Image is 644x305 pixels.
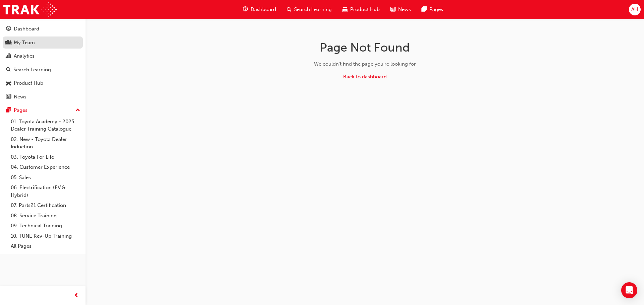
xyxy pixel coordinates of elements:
[8,241,83,251] a: All Pages
[237,3,281,16] a: guage-iconDashboard
[3,77,83,89] a: Product Hub
[3,21,83,104] button: DashboardMy TeamAnalyticsSearch LearningProduct HubNews
[6,53,11,59] span: chart-icon
[398,6,411,13] span: News
[75,106,80,115] span: up-icon
[287,5,291,14] span: search-icon
[251,6,276,13] span: Dashboard
[621,282,637,298] div: Open Intercom Messenger
[259,40,471,55] h1: Page Not Found
[8,200,83,211] a: 07. Parts21 Certification
[8,172,83,183] a: 05. Sales
[6,80,11,86] span: car-icon
[8,231,83,241] a: 10. TUNE Rev-Up Training
[3,64,83,76] a: Search Learning
[14,52,35,60] div: Analytics
[3,104,83,117] button: Pages
[8,162,83,172] a: 04. Customer Experience
[8,221,83,231] a: 09. Technical Training
[14,79,43,87] div: Product Hub
[631,6,638,13] span: AH
[3,50,83,62] a: Analytics
[8,211,83,221] a: 08. Service Training
[416,3,448,16] a: pages-iconPages
[343,74,387,80] a: Back to dashboard
[14,93,26,101] div: News
[74,292,79,300] span: prev-icon
[3,2,57,17] img: Trak
[337,3,385,16] a: car-iconProduct Hub
[3,91,83,103] a: News
[8,182,83,200] a: 06. Electrification (EV & Hybrid)
[385,3,416,16] a: news-iconNews
[3,23,83,35] a: Dashboard
[8,117,83,134] a: 01. Toyota Academy - 2025 Dealer Training Catalogue
[350,6,380,13] span: Product Hub
[8,134,83,152] a: 02. New - Toyota Dealer Induction
[6,26,11,32] span: guage-icon
[342,5,347,14] span: car-icon
[629,4,641,15] button: AH
[243,5,248,14] span: guage-icon
[6,94,11,100] span: news-icon
[13,66,51,74] div: Search Learning
[14,39,35,47] div: My Team
[6,40,11,46] span: people-icon
[429,6,443,13] span: Pages
[3,36,83,49] a: My Team
[14,106,28,114] div: Pages
[6,107,11,113] span: pages-icon
[422,5,427,14] span: pages-icon
[6,67,11,73] span: search-icon
[294,6,332,13] span: Search Learning
[8,152,83,162] a: 03. Toyota For Life
[14,25,39,33] div: Dashboard
[281,3,337,16] a: search-iconSearch Learning
[259,60,471,68] div: We couldn't find the page you're looking for
[390,5,395,14] span: news-icon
